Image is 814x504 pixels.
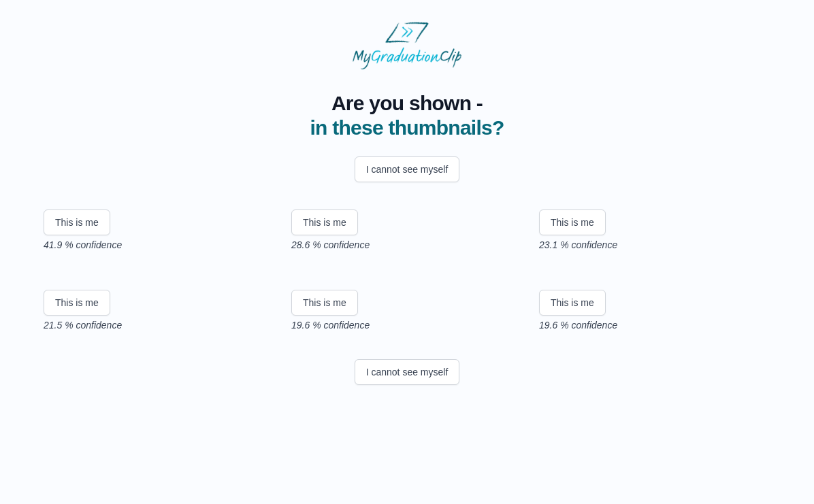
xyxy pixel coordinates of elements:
[539,308,606,334] button: This is me
[310,116,504,139] span: in these thumbnails?
[44,238,275,252] p: 41.9 % confidence
[44,279,275,297] img: ed82015071707e31a2fe00512e0a12aadc30c0d2.gif
[44,308,110,334] button: This is me
[44,209,110,235] button: This is me
[291,308,358,334] button: This is me
[353,22,461,69] img: MyGraduationClip
[291,337,523,350] p: 19.6 % confidence
[355,156,460,182] button: I cannot see myself
[539,279,770,297] img: d2578b33dce34734a933507a34e1b3cd4139859a.gif
[291,279,523,297] img: 7f22d3064dae287e1eb211ca56288946bdc759a2.gif
[355,377,460,403] button: I cannot see myself
[291,238,523,252] p: 28.6 % confidence
[539,337,770,350] p: 19.6 % confidence
[539,209,606,235] button: This is me
[539,238,770,252] p: 23.1 % confidence
[44,337,275,350] p: 21.5 % confidence
[310,91,504,116] span: Are you shown -
[291,209,358,235] button: This is me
